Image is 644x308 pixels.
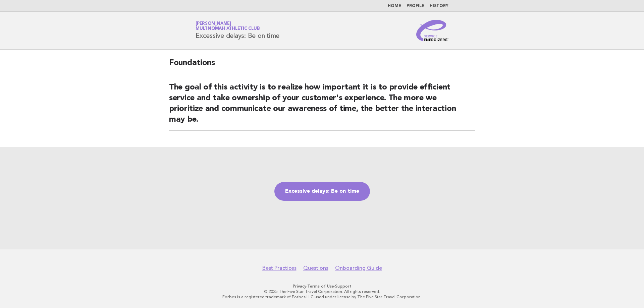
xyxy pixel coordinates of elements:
h2: The goal of this activity is to realize how important it is to provide efficient service and take... [169,82,475,131]
p: · · [117,284,527,289]
h1: Excessive delays: Be on time [196,22,279,39]
a: Home [388,4,401,8]
a: [PERSON_NAME]Multnomah Athletic Club [196,21,260,31]
a: Support [335,284,352,289]
span: Multnomah Athletic Club [196,27,260,31]
a: Terms of Use [307,284,334,289]
a: Privacy [293,284,306,289]
a: Excessive delays: Be on time [274,182,370,201]
img: Service Energizers [416,20,448,41]
a: Questions [303,265,328,271]
a: Onboarding Guide [335,265,382,271]
p: Forbes is a registered trademark of Forbes LLC used under license by The Five Star Travel Corpora... [117,294,527,300]
a: Best Practices [262,265,297,271]
a: History [430,4,448,8]
h2: Foundations [169,58,475,74]
a: Profile [407,4,424,8]
p: © 2025 The Five Star Travel Corporation. All rights reserved. [117,289,527,294]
